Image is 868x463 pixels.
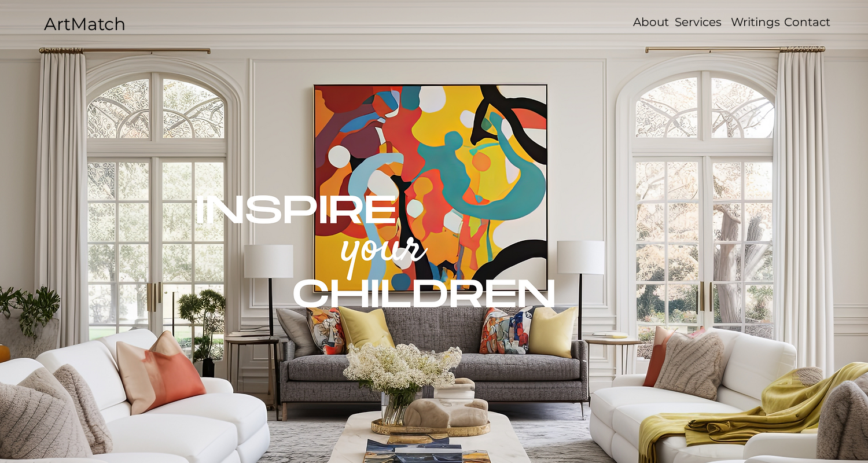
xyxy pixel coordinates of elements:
p: Contact [778,14,836,31]
a: Contact [778,14,830,31]
a: ArtMatch [44,13,126,35]
a: Services [669,14,725,31]
p: Services [669,14,727,31]
p: Writings [725,14,786,31]
nav: Site [567,14,830,31]
p: About [627,14,675,31]
a: Writings [725,14,778,31]
a: About [627,14,669,31]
